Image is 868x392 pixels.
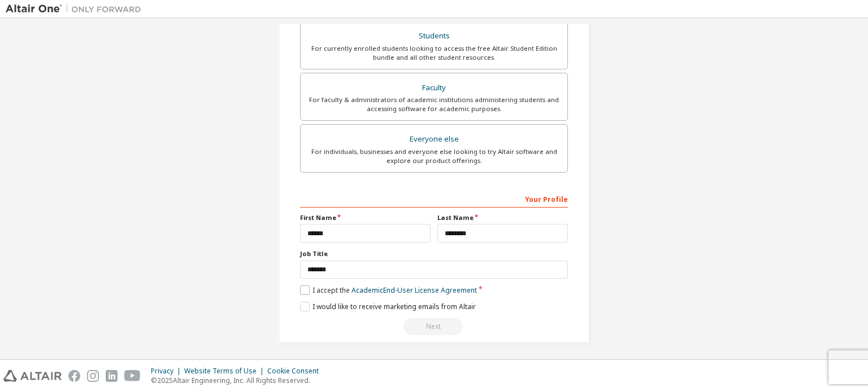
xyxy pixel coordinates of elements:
[68,370,80,382] img: facebook.svg
[6,3,147,15] img: Altair One
[87,370,99,382] img: instagram.svg
[106,370,118,382] img: linkedin.svg
[184,367,267,376] div: Website Terms of Use
[307,95,561,113] div: For faculty & administrators of academic institutions administering students and accessing softwa...
[151,376,325,385] p: © 2025 Altair Engineering, Inc. All Rights Reserved.
[267,367,325,376] div: Cookie Consent
[300,213,431,222] label: First Name
[307,80,561,96] div: Faculty
[3,370,62,382] img: altair_logo.svg
[307,147,561,165] div: For individuals, businesses and everyone else looking to try Altair software and explore our prod...
[300,318,568,335] div: Read and acccept EULA to continue
[300,249,568,258] label: Job Title
[351,285,477,295] a: Academic End-User License Agreement
[124,370,141,382] img: youtube.svg
[307,44,561,62] div: For currently enrolled students looking to access the free Altair Student Edition bundle and all ...
[307,131,561,147] div: Everyone else
[151,367,184,376] div: Privacy
[307,28,561,44] div: Students
[437,213,568,222] label: Last Name
[300,285,477,295] label: I accept the
[300,302,476,311] label: I would like to receive marketing emails from Altair
[300,190,568,208] div: Your Profile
